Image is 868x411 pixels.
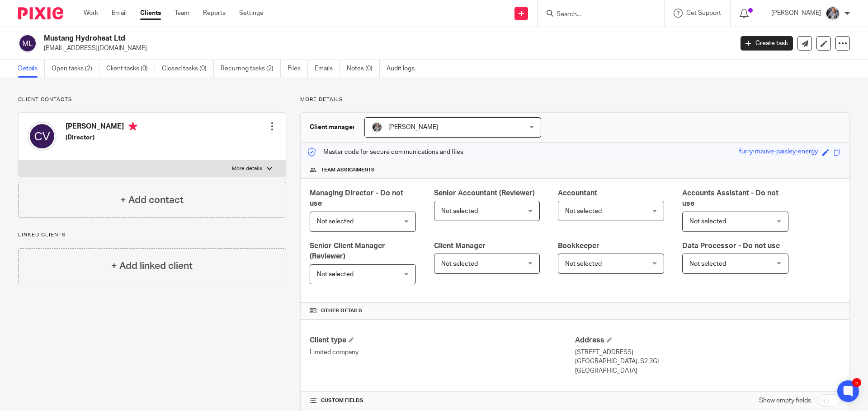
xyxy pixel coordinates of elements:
[388,124,438,130] span: [PERSON_NAME]
[18,231,286,239] p: Linked clients
[28,122,57,151] img: svg%3E
[565,261,602,267] span: Not selected
[111,259,193,273] h4: + Add linked client
[232,165,262,172] p: More details
[112,9,127,18] a: Email
[347,60,380,78] a: Notes (0)
[307,148,463,157] p: Master code for secure communications and files
[106,60,155,78] a: Client tasks (0)
[18,96,286,103] p: Client contacts
[66,133,137,142] h5: (Director)
[175,9,189,18] a: Team
[558,189,597,197] span: Accountant
[682,189,778,207] span: Accounts Assistant - Do not use
[310,189,403,207] span: Managing Director - Do not use
[52,60,99,78] a: Open tasks (2)
[140,9,161,18] a: Clients
[44,34,590,43] h2: Mustang Hydroheat Ltd
[300,96,850,103] p: More details
[759,396,811,405] label: Show empty fields
[686,10,721,16] span: Get Support
[239,9,263,18] a: Settings
[321,307,362,314] span: Other details
[558,242,599,249] span: Bookkeeper
[310,397,575,404] h4: CUSTOM FIELDS
[221,60,281,78] a: Recurring tasks (2)
[689,261,726,267] span: Not selected
[310,348,575,357] p: Limited company
[310,336,575,345] h4: Client type
[315,60,340,78] a: Emails
[18,34,37,53] img: svg%3E
[575,336,840,345] h4: Address
[84,9,98,18] a: Work
[575,348,840,357] p: [STREET_ADDRESS]
[317,218,354,225] span: Not selected
[682,242,780,249] span: Data Processor - Do not use
[372,122,382,133] img: -%20%20-%20studio@ingrained.co.uk%20for%20%20-20220223%20at%20101413%20-%201W1A2026.jpg
[565,208,602,214] span: Not selected
[18,60,45,78] a: Details
[575,366,840,375] p: [GEOGRAPHIC_DATA]
[771,9,821,18] p: [PERSON_NAME]
[741,36,793,51] a: Create task
[288,60,308,78] a: Files
[44,44,727,53] p: [EMAIL_ADDRESS][DOMAIN_NAME]
[66,122,137,133] h4: [PERSON_NAME]
[317,271,354,277] span: Not selected
[387,60,421,78] a: Audit logs
[18,7,63,19] img: Pixie
[434,189,535,197] span: Senior Accountant (Reviewer)
[120,193,184,207] h4: + Add contact
[852,378,861,387] div: 5
[434,242,486,249] span: Client Manager
[689,218,726,225] span: Not selected
[826,6,840,21] img: -%20%20-%20studio@ingrained.co.uk%20for%20%20-20220223%20at%20101413%20-%201W1A2026.jpg
[556,11,637,19] input: Search
[128,122,137,131] i: Primary
[575,357,840,366] p: [GEOGRAPHIC_DATA], S2 3GL
[310,242,385,260] span: Senior Client Manager (Reviewer)
[310,123,355,132] h3: Client manager
[162,60,214,78] a: Closed tasks (0)
[203,9,226,18] a: Reports
[321,166,375,174] span: Team assignments
[441,261,478,267] span: Not selected
[739,147,818,157] div: furry-mauve-paisley-energy
[441,208,478,214] span: Not selected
